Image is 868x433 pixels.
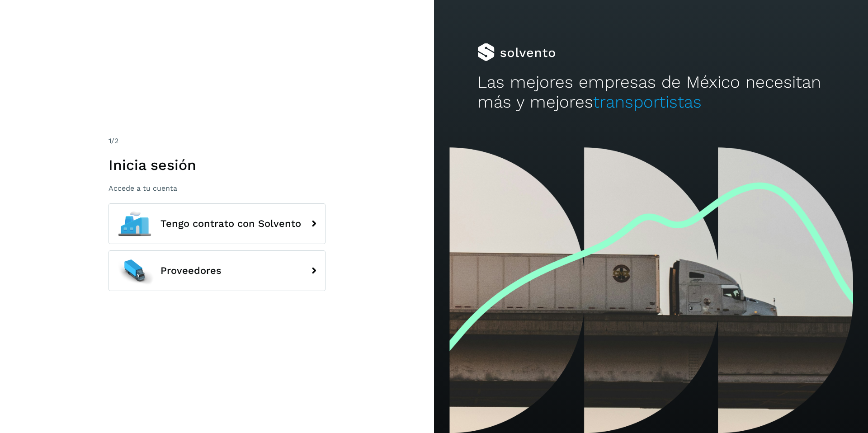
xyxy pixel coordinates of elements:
span: transportistas [593,92,702,112]
div: /2 [108,136,325,146]
span: 1 [108,136,111,145]
span: Proveedores [160,265,222,276]
h1: Inicia sesión [108,156,325,174]
button: Proveedores [108,250,325,291]
h2: Las mejores empresas de México necesitan más y mejores [477,72,825,113]
p: Accede a tu cuenta [108,184,325,193]
span: Tengo contrato con Solvento [160,218,301,229]
button: Tengo contrato con Solvento [108,203,325,244]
